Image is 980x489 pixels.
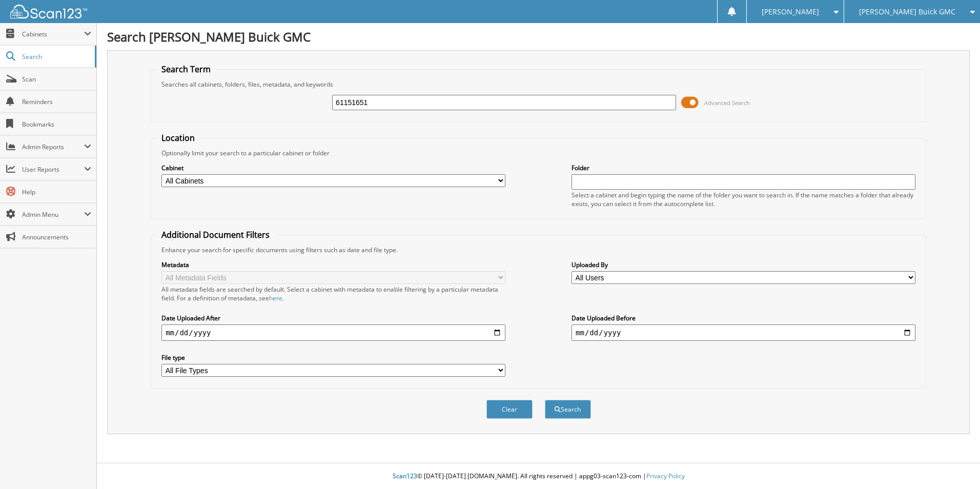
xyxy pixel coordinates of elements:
[545,400,591,419] button: Search
[22,30,84,38] span: Cabinets
[161,260,505,269] label: Metadata
[22,142,84,151] span: Admin Reports
[22,97,91,106] span: Reminders
[704,99,750,107] span: Advanced Search
[97,464,980,489] div: © [DATE]-[DATE] [DOMAIN_NAME]. All rights reserved | appg03-scan123-com |
[22,120,91,129] span: Bookmarks
[156,80,921,89] div: Searches all cabinets, folders, files, metadata, and keywords
[571,314,915,322] label: Date Uploaded Before
[156,229,275,240] legend: Additional Document Filters
[10,5,87,18] img: scan123-logo-white.svg
[22,75,91,84] span: Scan
[762,9,819,15] span: [PERSON_NAME]
[161,314,505,322] label: Date Uploaded After
[161,324,505,341] input: start
[156,246,921,254] div: Enhance your search for specific documents using filters such as date and file type.
[929,440,980,489] iframe: Chat Widget
[22,188,91,196] span: Help
[859,9,955,15] span: [PERSON_NAME] Buick GMC
[161,353,505,362] label: File type
[269,294,282,302] a: here
[646,472,685,480] a: Privacy Policy
[156,132,200,144] legend: Location
[571,164,915,172] label: Folder
[156,149,921,157] div: Optionally limit your search to a particular cabinet or folder
[22,210,84,219] span: Admin Menu
[393,472,417,480] span: Scan123
[22,233,91,241] span: Announcements
[571,324,915,341] input: end
[161,285,505,302] div: All metadata fields are searched by default. Select a cabinet with metadata to enable filtering b...
[571,191,915,208] div: Select a cabinet and begin typing the name of the folder you want to search in. If the name match...
[161,164,505,172] label: Cabinet
[486,400,533,419] button: Clear
[22,52,90,61] span: Search
[107,28,970,45] h1: Search [PERSON_NAME] Buick GMC
[156,64,216,75] legend: Search Term
[22,165,84,174] span: User Reports
[571,260,915,269] label: Uploaded By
